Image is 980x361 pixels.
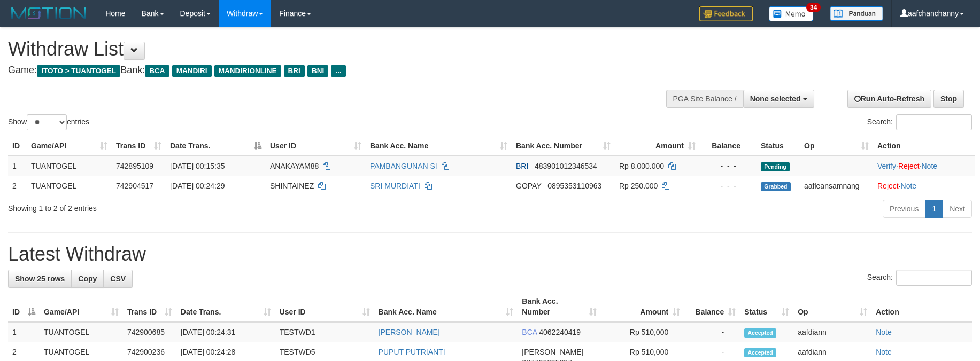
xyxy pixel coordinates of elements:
[684,322,740,342] td: -
[112,136,166,156] th: Trans ID: activate to sort column ascending
[40,322,123,342] td: TUANTOGEL
[769,6,814,21] img: Button%20Memo.svg
[898,162,920,170] a: Reject
[743,90,814,108] button: None selected
[145,65,169,77] span: BCA
[793,292,871,322] th: Op: activate to sort column ascending
[40,292,123,322] th: Game/API: activate to sort column ascending
[71,270,104,288] a: Copy
[116,162,153,170] span: 742895109
[379,348,445,356] a: PUPUT PUTRIANTI
[8,176,27,195] td: 2
[307,65,328,77] span: BNI
[518,292,601,322] th: Bank Acc. Number: activate to sort column ascending
[172,65,212,77] span: MANDIRI
[921,162,937,170] a: Note
[933,90,964,108] a: Stop
[27,114,67,130] select: Showentries
[8,270,72,288] a: Show 25 rows
[522,348,583,356] span: [PERSON_NAME]
[867,114,972,130] label: Search:
[619,162,664,170] span: Rp 8.000.000
[883,200,925,218] a: Previous
[547,182,601,190] span: Copy 0895353110963 to clipboard
[275,292,374,322] th: User ID: activate to sort column ascending
[27,156,112,176] td: TUANTOGEL
[873,176,975,195] td: ·
[535,162,597,170] span: Copy 483901012346534 to clipboard
[704,161,752,171] div: - - -
[793,322,871,342] td: aafdiann
[757,136,800,156] th: Status
[684,292,740,322] th: Balance: activate to sort column ascending
[275,322,374,342] td: TESTWD1
[8,5,89,21] img: MOTION_logo.png
[370,182,420,190] a: SRI MURDIATI
[699,6,753,21] img: Feedback.jpg
[116,182,153,190] span: 742904517
[601,322,684,342] td: Rp 510,000
[8,322,40,342] td: 1
[516,162,528,170] span: BRI
[806,3,821,12] span: 34
[539,328,581,336] span: Copy 4062240419 to clipboard
[170,182,225,190] span: [DATE] 00:24:29
[601,292,684,322] th: Amount: activate to sort column ascending
[374,292,518,322] th: Bank Acc. Name: activate to sort column ascending
[750,95,801,103] span: None selected
[512,136,615,156] th: Bank Acc. Number: activate to sort column ascending
[270,162,319,170] span: ANAKAYAM88
[700,136,757,156] th: Balance
[896,114,972,130] input: Search:
[666,90,743,108] div: PGA Site Balance /
[619,182,658,190] span: Rp 250.000
[37,65,120,77] span: ITOTO > TUANTOGEL
[925,200,943,218] a: 1
[123,292,176,322] th: Trans ID: activate to sort column ascending
[379,328,440,336] a: [PERSON_NAME]
[8,292,40,322] th: ID: activate to sort column descending
[78,274,97,283] span: Copy
[176,322,275,342] td: [DATE] 00:24:31
[876,328,892,336] a: Note
[871,292,972,322] th: Action
[8,136,27,156] th: ID
[943,200,972,218] a: Next
[110,274,126,283] span: CSV
[800,176,873,195] td: aafleansamnang
[15,274,65,283] span: Show 25 rows
[876,348,892,356] a: Note
[901,182,917,190] a: Note
[800,136,873,156] th: Op: activate to sort column ascending
[873,156,975,176] td: · ·
[740,292,793,322] th: Status: activate to sort column ascending
[176,292,275,322] th: Date Trans.: activate to sort column ascending
[704,180,752,191] div: - - -
[761,182,791,191] span: Grabbed
[266,136,366,156] th: User ID: activate to sort column ascending
[284,65,305,77] span: BRI
[877,162,896,170] a: Verify
[744,328,776,338] span: Accepted
[166,136,266,156] th: Date Trans.: activate to sort column descending
[27,136,112,156] th: Game/API: activate to sort column ascending
[896,270,972,286] input: Search:
[877,182,899,190] a: Reject
[123,322,176,342] td: 742900685
[8,156,27,176] td: 1
[516,182,541,190] span: GOPAY
[8,199,400,214] div: Showing 1 to 2 of 2 entries
[8,65,643,76] h4: Game: Bank:
[370,162,437,170] a: PAMBANGUNAN SI
[8,244,972,265] h1: Latest Withdraw
[366,136,512,156] th: Bank Acc. Name: activate to sort column ascending
[615,136,700,156] th: Amount: activate to sort column ascending
[830,6,883,21] img: panduan.png
[331,65,345,77] span: ...
[873,136,975,156] th: Action
[270,182,314,190] span: SHINTAINEZ
[27,176,112,195] td: TUANTOGEL
[744,348,776,357] span: Accepted
[522,328,537,336] span: BCA
[8,38,643,60] h1: Withdraw List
